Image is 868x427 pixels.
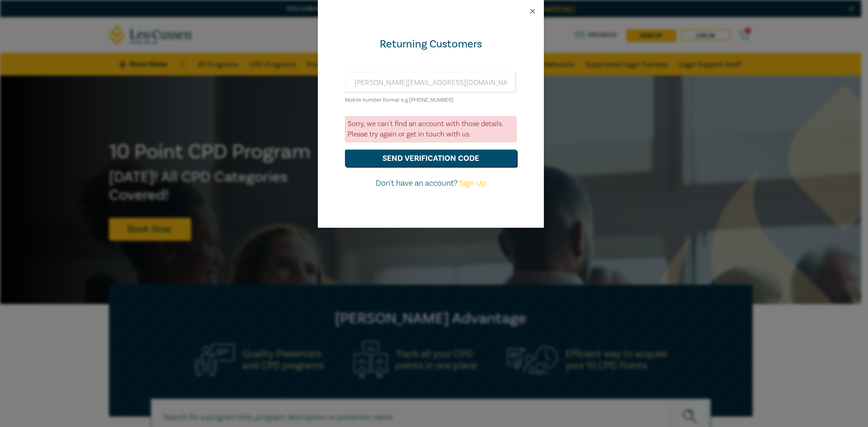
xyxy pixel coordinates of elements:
button: Close [528,7,537,15]
input: Enter email or Mobile number [345,72,517,94]
a: Sign Up [459,178,486,188]
p: Don't have an account? [345,178,517,189]
small: Mobile number format e.g [PHONE_NUMBER] [345,97,453,103]
div: Returning Customers [345,37,517,52]
div: Sorry, we can't find an account with those details. Please try again or get in touch with us. [345,116,517,142]
button: send verification code [345,150,517,167]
